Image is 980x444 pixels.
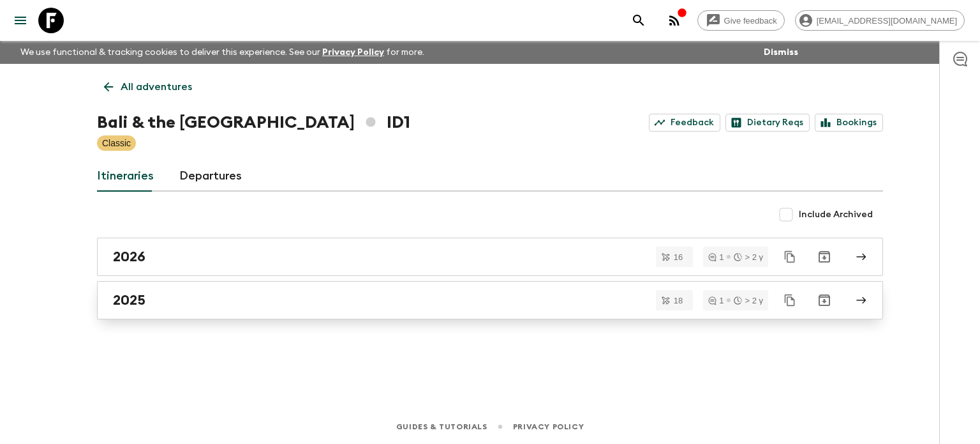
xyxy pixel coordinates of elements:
button: search adventures [626,8,651,33]
button: Duplicate [778,289,801,312]
div: 1 [708,296,724,305]
button: Archive [812,287,837,313]
a: Feedback [649,114,720,132]
a: Bookings [815,114,883,132]
h1: Bali & the [GEOGRAPHIC_DATA] ID1 [97,110,410,135]
div: > 2 y [734,253,763,261]
span: 18 [666,296,690,305]
h2: 2025 [113,292,145,309]
button: menu [8,8,33,33]
div: > 2 y [734,296,763,305]
a: Privacy Policy [322,48,384,57]
button: Archive [812,244,837,270]
div: 1 [708,253,724,261]
button: Duplicate [778,245,801,268]
a: 2025 [97,281,883,319]
a: Departures [179,161,242,192]
span: Include Archived [799,208,873,221]
a: Give feedback [697,10,785,31]
span: 16 [666,253,690,261]
button: Dismiss [761,43,801,61]
a: 2026 [97,238,883,276]
a: All adventures [97,74,199,100]
p: We use functional & tracking cookies to deliver this experience. See our for more. [15,41,429,64]
div: [EMAIL_ADDRESS][DOMAIN_NAME] [795,10,965,31]
h2: 2026 [113,249,145,265]
a: Guides & Tutorials [396,420,487,434]
p: All adventures [121,79,192,95]
p: Classic [102,137,131,149]
a: Privacy Policy [513,420,584,434]
span: Give feedback [717,16,784,26]
a: Dietary Reqs [725,114,810,132]
a: Itineraries [97,161,154,192]
span: [EMAIL_ADDRESS][DOMAIN_NAME] [810,16,964,26]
